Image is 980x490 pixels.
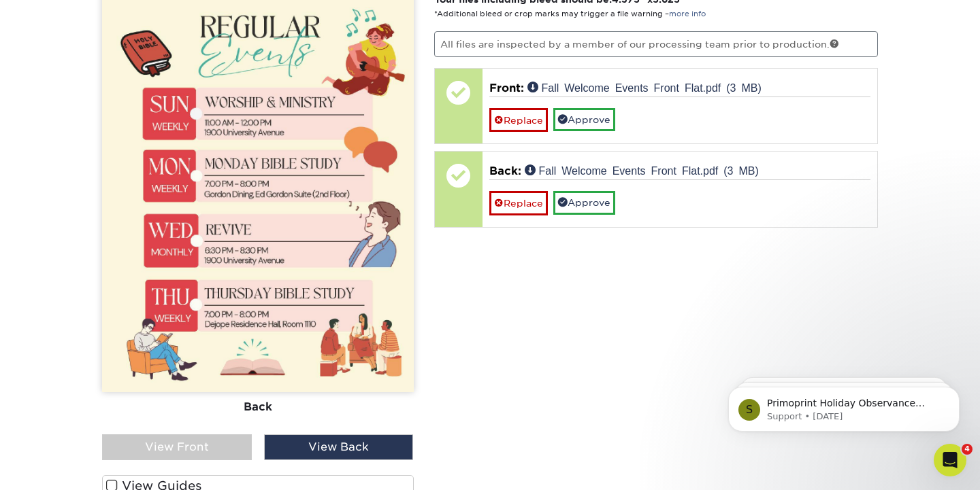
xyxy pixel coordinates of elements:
div: Back [102,392,414,422]
span: Back: [489,164,521,177]
a: more info [669,10,706,18]
a: Fall Welcome Events Front Flat.pdf (3 MB) [527,82,762,92]
div: View Front [102,434,252,460]
span: 4 [962,444,973,455]
p: All files are inspected by a member of our processing team prior to production. [434,31,879,57]
iframe: Intercom live chat [934,444,966,476]
div: View Back [264,434,414,460]
small: *Additional bleed or crop marks may trigger a file warning – [434,10,706,18]
a: Replace [489,191,548,215]
iframe: Google Customer Reviews [3,449,116,485]
a: Replace [489,108,548,132]
a: Approve [553,191,615,214]
a: Approve [553,108,615,131]
a: Fall Welcome Events Front Flat.pdf (3 MB) [525,164,759,175]
span: Front: [489,82,524,94]
iframe: Intercom notifications message [708,358,980,453]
